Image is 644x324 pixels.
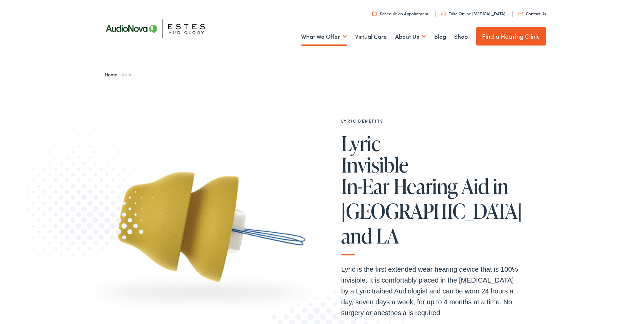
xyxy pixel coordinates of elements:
a: Virtual Care [355,24,387,49]
a: Blog [434,24,446,49]
span: and [341,224,372,247]
a: Contact Us [518,11,546,16]
span: Aid [461,175,489,197]
h2: Lyric Benefits [341,119,521,123]
a: Shop [454,24,468,49]
span: Invisible [341,154,408,176]
img: utility icon [372,11,376,16]
span: [GEOGRAPHIC_DATA] [341,200,522,222]
span: In-Ear [341,175,389,197]
p: Lyric is the first extended wear hearing device that is 100% invisible. It is comfortably placed ... [341,264,521,318]
a: What We Offer [301,24,347,49]
a: Home [105,71,121,78]
span: Lyric [341,132,380,155]
img: utility icon [441,12,446,16]
span: » [105,71,132,78]
span: in [493,175,508,197]
span: Lyric [123,71,132,78]
img: utility icon [518,12,523,15]
a: Find a Hearing Clinic [476,27,546,46]
a: Schedule an Appointment [372,11,428,16]
span: LA [376,224,399,247]
span: Hearing [393,175,458,197]
a: Take Online [MEDICAL_DATA] [441,11,505,16]
a: About Us [395,24,426,49]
